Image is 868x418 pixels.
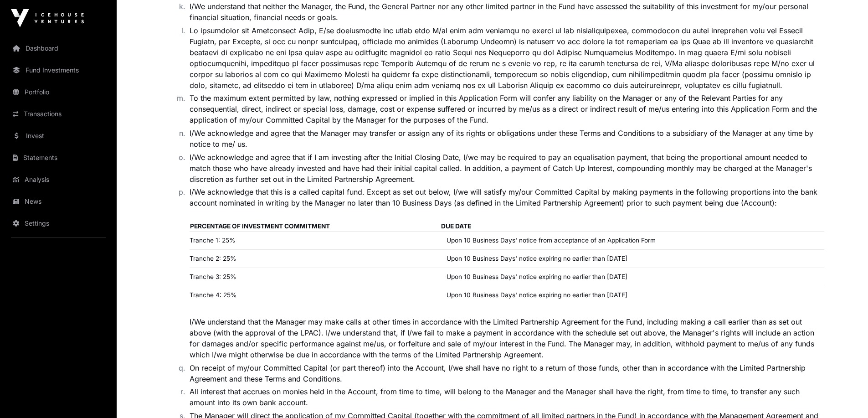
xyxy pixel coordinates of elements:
li: I/We acknowledge and agree that if I am investing after the Initial Closing Date, I/we may be req... [187,152,824,185]
td: Tranche 3: 25% [190,268,440,286]
iframe: Chat Widget [822,374,868,418]
a: News [7,191,109,212]
th: PERCENTAGE OF INVESTMENT COMMITMENT [190,221,440,232]
a: Statements [7,148,109,168]
td: Upon 10 Business Days' notice expiring no earlier than [DATE] [441,286,824,304]
li: All interest that accrues on monies held in the Account, from time to time, will belong to the Ma... [187,386,824,408]
a: Fund Investments [7,60,109,80]
td: Upon 10 Business Days' notice from acceptance of an Application Form [441,232,824,250]
li: I/We acknowledge and agree that the Manager may transfer or assign any of its rights or obligatio... [187,128,824,150]
li: Lo ipsumdolor sit Ametconsect Adip, E/se doeiusmodte inc utlab etdo M/al enim adm veniamqu no exe... [187,25,824,91]
a: Settings [7,213,109,233]
a: Analysis [7,170,109,190]
td: Tranche 2: 25% [190,249,440,268]
li: To the maximum extent permitted by law, nothing expressed or implied in this Application Form wil... [187,93,824,125]
a: Dashboard [7,38,109,58]
td: Upon 10 Business Days' notice expiring no earlier than [DATE] [441,249,824,268]
td: Tranche 4: 25% [190,286,440,304]
td: Tranche 1: 25% [190,232,440,250]
li: I/We understand that neither the Manager, the Fund, the General Partner nor any other limited par... [187,1,824,23]
img: Icehouse Ventures Logo [11,9,84,27]
a: Portfolio [7,82,109,102]
li: On receipt of my/our Committed Capital (or part thereof) into the Account, I/we shall have no rig... [187,362,824,384]
td: Upon 10 Business Days' notice expiring no earlier than [DATE] [441,268,824,286]
li: I/We acknowledge that this is a called capital fund. Except as set out below, I/we will satisfy m... [187,186,824,360]
a: Invest [7,126,109,146]
th: DUE DATE [441,221,824,232]
a: Transactions [7,104,109,124]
